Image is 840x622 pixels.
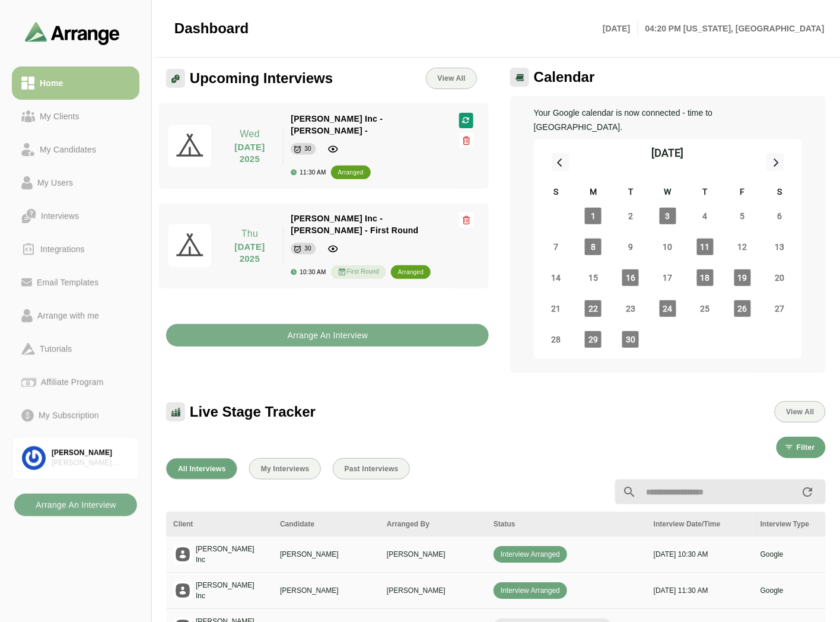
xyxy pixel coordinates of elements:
span: View All [437,74,466,82]
b: Arrange An Interview [35,494,116,516]
div: 30 [304,243,311,255]
div: Arranged By [387,519,479,529]
div: [DATE] [652,145,684,161]
button: Filter [777,437,826,458]
span: Tuesday, September 2, 2025 [622,208,639,224]
div: My Candidates [35,142,101,157]
button: View All [775,401,826,423]
p: [DATE] 11:30 AM [654,585,746,596]
div: T [686,185,724,201]
span: Thursday, September 11, 2025 [697,239,714,255]
div: My Clients [35,109,84,123]
span: Tuesday, September 9, 2025 [622,239,639,255]
div: 10:30 AM [291,269,326,275]
button: All Interviews [166,458,237,480]
a: My Users [12,166,139,199]
p: Thu [224,227,276,241]
span: Friday, September 26, 2025 [734,300,751,317]
span: Sunday, September 21, 2025 [548,300,564,317]
span: Sunday, September 28, 2025 [548,331,564,348]
p: [PERSON_NAME] Inc [196,580,266,601]
a: Integrations [12,233,139,266]
span: Tuesday, September 16, 2025 [622,269,639,286]
span: Friday, September 5, 2025 [734,208,751,224]
a: My Clients [12,100,139,133]
span: Sunday, September 7, 2025 [548,239,564,255]
span: Past Interviews [344,465,399,473]
span: Wednesday, September 3, 2025 [660,208,676,224]
p: [PERSON_NAME] [387,585,479,596]
div: [PERSON_NAME] Associates [52,458,129,468]
span: [PERSON_NAME] Inc - [PERSON_NAME] - First Round [291,214,418,235]
div: Interview Date/Time [654,519,746,529]
img: placeholder logo [173,581,192,600]
p: Your Google calendar is now connected - time to [GEOGRAPHIC_DATA]. [534,106,802,134]
a: [PERSON_NAME][PERSON_NAME] Associates [12,437,139,480]
span: Wednesday, September 24, 2025 [660,300,676,317]
button: My Interviews [249,458,321,480]
span: Monday, September 29, 2025 [585,331,602,348]
span: Thursday, September 18, 2025 [697,269,714,286]
span: Filter [796,443,815,452]
span: Tuesday, September 23, 2025 [622,300,639,317]
div: First Round [331,265,386,279]
span: Thursday, September 25, 2025 [697,300,714,317]
i: appended action [801,485,815,499]
p: [DATE] 2025 [224,241,276,265]
img: arrangeai-name-small-logo.4d2b8aee.svg [25,21,120,45]
span: Upcoming Interviews [190,69,333,87]
span: Calendar [534,68,595,86]
span: View All [786,408,814,416]
span: Friday, September 19, 2025 [734,269,751,286]
p: [PERSON_NAME] [280,549,373,560]
div: W [650,185,687,201]
a: My Subscription [12,399,139,432]
button: Arrange An Interview [166,324,489,347]
div: S [761,185,798,201]
span: My Interviews [260,465,310,473]
div: My Subscription [34,408,104,423]
button: Arrange An Interview [14,494,137,516]
div: Client [173,519,266,529]
span: Wednesday, September 17, 2025 [660,269,676,286]
p: [DATE] 2025 [224,141,276,165]
div: Tutorials [35,342,77,356]
img: placeholder logo [173,545,192,564]
div: My Users [33,176,78,190]
a: My Candidates [12,133,139,166]
span: Monday, September 8, 2025 [585,239,602,255]
p: [PERSON_NAME] Inc [196,544,266,565]
p: [DATE] [603,21,638,36]
a: Arrange with me [12,299,139,332]
img: pwa-512x512.png [168,125,211,167]
div: Email Templates [32,275,103,290]
span: Tuesday, September 30, 2025 [622,331,639,348]
span: Friday, September 12, 2025 [734,239,751,255]
div: Interviews [36,209,84,223]
div: F [724,185,761,201]
div: Integrations [36,242,90,256]
a: Email Templates [12,266,139,299]
span: Wednesday, September 10, 2025 [660,239,676,255]
div: arranged [398,266,424,278]
p: [DATE] 10:30 AM [654,549,746,560]
button: Past Interviews [333,458,410,480]
span: Saturday, September 27, 2025 [772,300,788,317]
a: View All [426,68,477,89]
div: T [612,185,650,201]
span: Interview Arranged [494,546,567,563]
p: 04:20 PM [US_STATE], [GEOGRAPHIC_DATA] [638,21,825,36]
div: 11:30 AM [291,169,326,176]
p: [PERSON_NAME] [280,585,373,596]
span: Interview Arranged [494,582,567,599]
div: arranged [338,167,364,179]
div: Candidate [280,519,373,529]
span: All Interviews [177,465,226,473]
a: Affiliate Program [12,366,139,399]
p: [PERSON_NAME] [387,549,479,560]
span: [PERSON_NAME] Inc - [PERSON_NAME] - [291,114,383,135]
span: Live Stage Tracker [190,403,316,421]
span: Saturday, September 13, 2025 [772,239,788,255]
div: [PERSON_NAME] [52,448,129,458]
span: Monday, September 15, 2025 [585,269,602,286]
